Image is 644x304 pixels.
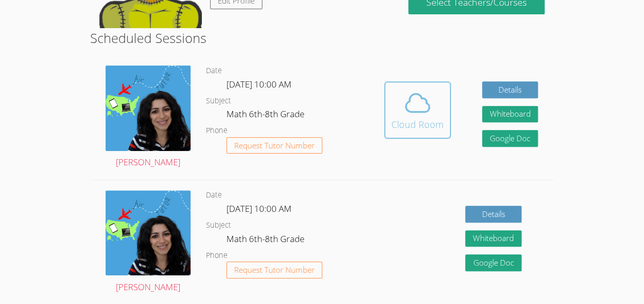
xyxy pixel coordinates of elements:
button: Whiteboard [482,106,538,123]
a: [PERSON_NAME] [106,190,191,295]
a: Details [482,81,538,98]
button: Request Tutor Number [226,262,322,278]
div: Cloud Room [391,117,444,132]
button: Request Tutor Number [226,137,322,154]
dd: Math 6th-8th Grade [226,107,306,124]
dt: Phone [206,124,227,137]
span: Request Tutor Number [234,142,315,149]
a: Details [465,206,522,223]
dt: Date [206,64,222,77]
button: Cloud Room [384,81,451,139]
dt: Subject [206,219,231,232]
a: Google Doc [465,254,522,271]
dd: Math 6th-8th Grade [226,232,306,249]
img: air%20tutor%20avatar.png [106,190,191,275]
a: [PERSON_NAME] [106,66,191,170]
span: [DATE] 10:00 AM [226,203,292,214]
h2: Scheduled Sessions [90,28,554,48]
button: Whiteboard [465,230,522,247]
span: [DATE] 10:00 AM [226,78,292,90]
img: air%20tutor%20avatar.png [106,66,191,150]
dt: Date [206,189,222,202]
a: Google Doc [482,130,538,147]
dt: Subject [206,95,231,107]
span: Request Tutor Number [234,266,315,274]
dt: Phone [206,249,227,262]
